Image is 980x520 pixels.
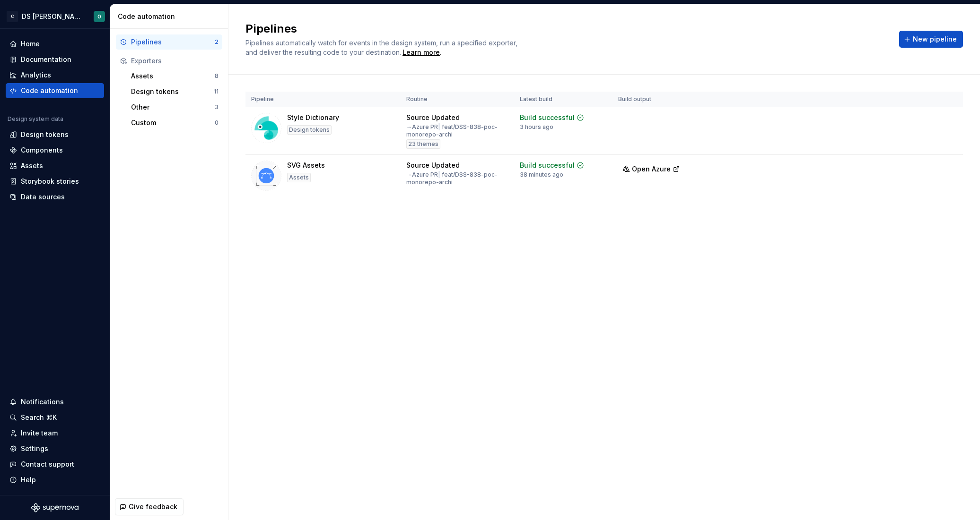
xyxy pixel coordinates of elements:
[21,55,71,64] div: Documentation
[401,49,441,56] span: .
[514,92,612,107] th: Latest build
[6,52,104,67] a: Documentation
[913,34,957,44] span: New pipeline
[6,457,104,472] button: Contact support
[6,174,104,189] a: Storybook stories
[287,125,332,135] div: Design tokens
[287,173,311,182] div: Assets
[115,498,184,515] button: Give feedback
[21,177,79,186] div: Storybook stories
[97,13,101,20] div: O
[612,92,696,107] th: Build output
[6,394,104,409] button: Notifications
[6,83,104,98] a: Code automation
[21,444,48,453] div: Settings
[6,158,104,173] a: Assets
[21,86,78,95] div: Code automation
[520,171,563,179] div: 38 minutes ago
[215,72,219,80] div: 8
[131,118,215,128] div: Custom
[21,192,65,202] div: Data sources
[131,87,214,96] div: Design tokens
[21,428,58,438] div: Invite team
[215,38,219,46] div: 2
[618,161,684,178] button: Open Azure
[127,84,222,99] button: Design tokens11
[899,31,963,48] button: New pipeline
[520,113,575,122] div: Build successful
[21,397,64,407] div: Notifications
[287,113,339,122] div: Style Dictionary
[402,48,440,57] a: Learn more
[131,71,215,81] div: Assets
[406,123,508,138] div: → Azure PR feat/DSS-838-poc-monorepo-archi
[215,103,219,111] div: 3
[6,127,104,142] a: Design tokens
[245,39,519,56] span: Pipelines automatically watch for events in the design system, run a specified exporter, and deli...
[6,410,104,425] button: Search ⌘K
[287,161,325,170] div: SVG Assets
[520,161,575,170] div: Build successful
[21,475,36,485] div: Help
[7,11,18,22] div: C
[215,119,219,127] div: 0
[21,145,63,155] div: Components
[31,503,79,512] svg: Supernova Logo
[245,92,401,107] th: Pipeline
[520,123,553,131] div: 3 hours ago
[118,12,224,21] div: Code automation
[6,472,104,487] button: Help
[2,6,108,26] button: CDS [PERSON_NAME]O
[127,115,222,130] button: Custom0
[129,502,177,511] span: Give feedback
[406,161,460,170] div: Source Updated
[116,34,222,50] button: Pipelines2
[21,161,43,170] div: Assets
[127,68,222,84] button: Assets8
[438,123,440,130] span: |
[21,460,74,469] div: Contact support
[6,189,104,205] a: Data sources
[22,12,82,21] div: DS [PERSON_NAME]
[8,115,63,123] div: Design system data
[21,413,57,422] div: Search ⌘K
[6,426,104,441] a: Invite team
[408,140,438,148] span: 23 themes
[632,164,671,174] span: Open Azure
[438,171,440,178] span: |
[6,143,104,158] a: Components
[6,68,104,83] a: Analytics
[131,37,215,47] div: Pipelines
[401,92,514,107] th: Routine
[406,113,460,122] div: Source Updated
[6,36,104,51] a: Home
[6,441,104,456] a: Settings
[21,70,51,80] div: Analytics
[127,100,222,115] button: Other3
[618,166,684,174] a: Open Azure
[21,39,40,49] div: Home
[131,102,215,112] div: Other
[245,21,888,36] h2: Pipelines
[131,56,219,66] div: Exporters
[406,171,508,186] div: → Azure PR feat/DSS-838-poc-monorepo-archi
[214,88,219,95] div: 11
[21,130,69,139] div: Design tokens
